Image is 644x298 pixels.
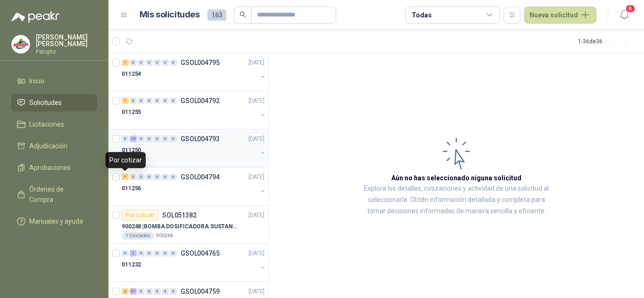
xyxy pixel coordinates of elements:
button: Nueva solicitud [524,7,596,24]
div: 0 [170,97,177,104]
div: 0 [162,288,169,295]
div: 0 [146,174,153,180]
div: 0 [146,250,153,257]
h1: Mis solicitudes [140,8,200,22]
a: Licitaciones [11,115,97,133]
p: [DATE] [248,173,264,182]
div: 1 - 36 de 36 [578,34,633,49]
a: 0 13 0 0 0 0 0 GSOL004793[DATE] 011250 [122,133,266,163]
div: 0 [154,250,161,257]
p: 011256 [122,184,141,193]
a: Solicitudes [11,94,97,112]
div: 0 [146,288,153,295]
p: Patojito [36,49,97,55]
a: Inicio [11,72,97,90]
span: Manuales y ayuda [29,216,83,226]
span: Adjudicación [29,141,67,151]
a: Aprobaciones [11,159,97,177]
div: 1 Unidades [122,232,154,240]
div: Todas [412,10,431,20]
img: Company Logo [12,35,30,53]
p: Explora los detalles, cotizaciones y actividad de una solicitud al seleccionarla. Obtén informaci... [363,183,550,217]
img: Logo peakr [11,11,59,23]
div: 0 [130,97,137,104]
a: Órdenes de Compra [11,180,97,209]
a: Por cotizarSOL051382[DATE] 900248 |BOMBA DOSIFICADORA SUSTANCIAS QUIMICAS1 Unidades900248 [108,206,268,244]
p: 011255 [122,108,141,117]
div: 1 [122,97,129,104]
div: 13 [130,136,137,142]
p: [DATE] [248,135,264,144]
span: search [239,11,246,18]
p: 900248 [156,232,173,240]
div: 0 [162,97,169,104]
a: Adjudicación [11,137,97,155]
p: 011254 [122,70,141,79]
p: GSOL004759 [181,288,220,295]
p: [DATE] [248,287,264,296]
div: 0 [138,97,145,104]
div: 0 [146,97,153,104]
p: GSOL004794 [181,174,220,180]
h3: Aún no has seleccionado niguna solicitud [391,173,521,183]
div: 0 [146,136,153,142]
span: Órdenes de Compra [29,184,88,205]
p: SOL051382 [162,212,197,218]
p: [DATE] [248,249,264,258]
div: 0 [138,288,145,295]
p: [DATE] [248,211,264,220]
div: 0 [154,97,161,104]
div: 0 [162,250,169,257]
div: 1 [122,174,129,180]
p: GSOL004792 [181,97,220,104]
p: GSOL004793 [181,136,220,142]
span: Solicitudes [29,97,62,108]
div: 0 [170,288,177,295]
a: 1 0 0 0 0 0 0 GSOL004794[DATE] 011256 [122,171,266,201]
a: Manuales y ayuda [11,212,97,230]
div: 0 [138,136,145,142]
div: 0 [162,136,169,142]
div: 0 [122,250,129,257]
div: 0 [138,59,145,66]
span: 8 [625,4,636,13]
div: Por cotizar [122,209,158,221]
div: 0 [146,59,153,66]
p: [PERSON_NAME] [PERSON_NAME] [36,34,97,47]
div: 0 [170,174,177,180]
p: 900248 | BOMBA DOSIFICADORA SUSTANCIAS QUIMICAS [122,222,239,231]
div: 0 [154,174,161,180]
div: 0 [122,136,129,142]
div: 0 [170,59,177,66]
span: Aprobaciones [29,162,71,173]
a: 0 1 0 0 0 0 0 GSOL004765[DATE] 011232 [122,248,266,278]
p: GSOL004765 [181,250,220,257]
div: 0 [162,59,169,66]
div: 0 [162,174,169,180]
button: 8 [616,7,633,24]
div: 1 [122,59,129,66]
div: 0 [130,174,137,180]
span: 163 [207,9,226,21]
div: 0 [154,136,161,142]
div: 0 [170,136,177,142]
p: [DATE] [248,58,264,67]
p: [DATE] [248,97,264,105]
p: 011250 [122,146,141,155]
span: Inicio [29,76,44,86]
div: 57 [130,288,137,295]
a: 1 0 0 0 0 0 0 GSOL004795[DATE] 011254 [122,57,266,87]
p: GSOL004795 [181,59,220,66]
div: 0 [130,59,137,66]
div: 2 [122,288,129,295]
a: 1 0 0 0 0 0 0 GSOL004792[DATE] 011255 [122,95,266,125]
div: 0 [154,288,161,295]
div: 0 [138,174,145,180]
span: Licitaciones [29,119,64,129]
div: 0 [170,250,177,257]
div: 1 [130,250,137,257]
div: 0 [138,250,145,257]
p: 011232 [122,260,141,269]
div: 0 [154,59,161,66]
